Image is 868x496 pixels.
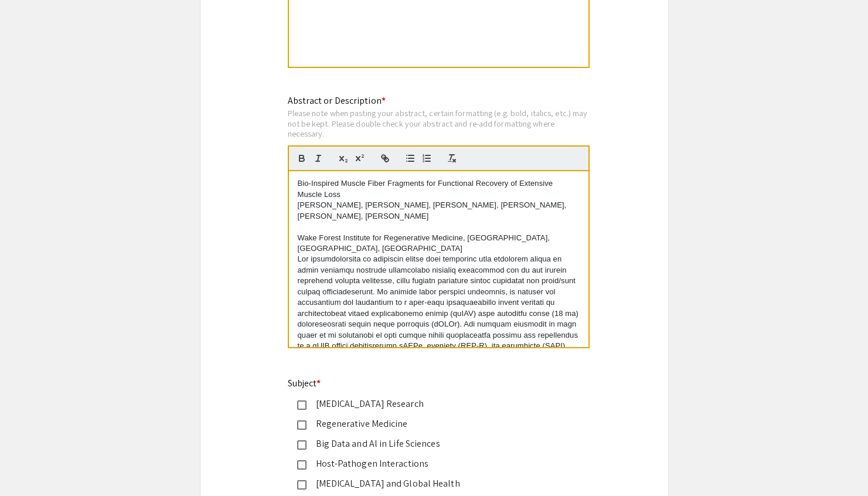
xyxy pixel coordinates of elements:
[307,457,553,471] div: Host-Pathogen Interactions
[298,178,580,200] p: Bio-Inspired Muscle Fiber Fragments for Functional Recovery of Extensive Muscle Loss
[9,443,50,487] iframe: Chat
[288,108,590,139] div: Please note when pasting your abstract, certain formatting (e.g. bold, italics, etc.) may not be ...
[288,377,321,389] mat-label: Subject
[307,417,553,431] div: Regenerative Medicine
[298,233,580,254] p: Wake Forest Institute for Regenerative Medicine, [GEOGRAPHIC_DATA], [GEOGRAPHIC_DATA], [GEOGRAPHI...
[298,200,580,222] p: [PERSON_NAME], [PERSON_NAME], [PERSON_NAME], [PERSON_NAME], [PERSON_NAME], [PERSON_NAME]
[307,397,553,411] div: [MEDICAL_DATA] Research
[288,94,386,107] mat-label: Abstract or Description
[307,437,553,451] div: Big Data and Al in Life Sciences
[307,477,553,491] div: [MEDICAL_DATA] and Global Health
